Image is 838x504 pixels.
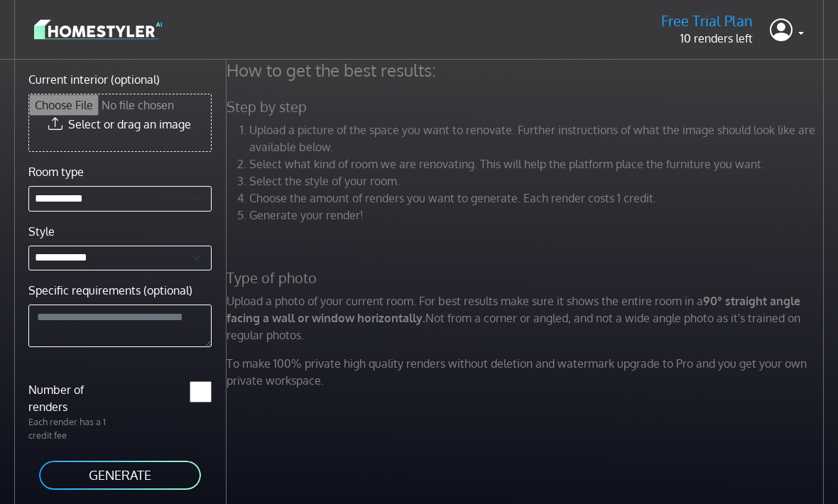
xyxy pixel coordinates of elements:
[249,190,827,207] li: Choose the amount of renders you want to generate. Each render costs 1 credit.
[218,269,836,287] h5: Type of photo
[28,282,192,299] label: Specific requirements (optional)
[28,223,55,240] label: Style
[218,355,836,389] p: To make 100% private high quality renders without deletion and watermark upgrade to Pro and you g...
[661,30,753,47] p: 10 renders left
[28,71,160,88] label: Current interior (optional)
[249,155,827,172] li: Select what kind of room we are renovating. This will help the platform place the furniture you w...
[20,415,120,442] p: Each render has a 1 credit fee
[249,121,827,155] li: Upload a picture of the space you want to renovate. Further instructions of what the image should...
[227,294,800,325] strong: 90° straight angle facing a wall or window horizontally.
[218,60,836,81] h4: How to get the best results:
[661,12,753,30] h5: Free Trial Plan
[20,381,120,415] label: Number of renders
[38,459,202,491] button: GENERATE
[249,172,827,190] li: Select the style of your room.
[218,292,836,344] p: Upload a photo of your current room. For best results make sure it shows the entire room in a Not...
[34,17,162,42] img: logo-3de290ba35641baa71223ecac5eacb59cb85b4c7fdf211dc9aaecaaee71ea2f8.svg
[218,98,836,116] h5: Step by step
[249,207,827,224] li: Generate your render!
[28,163,84,180] label: Room type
